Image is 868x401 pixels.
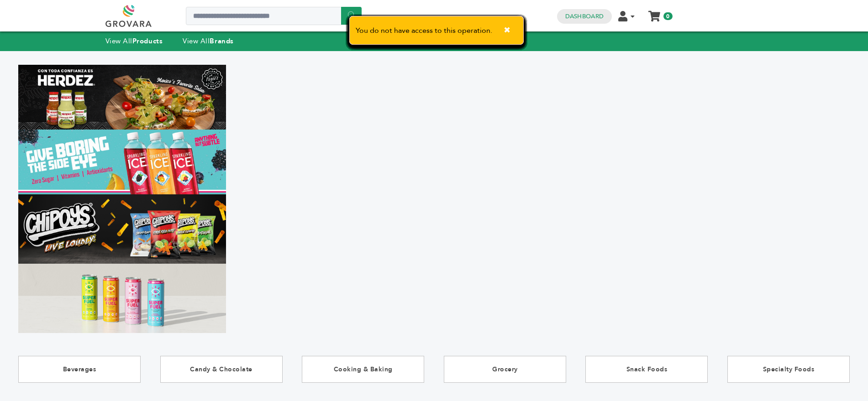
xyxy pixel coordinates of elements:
a: Snack Foods [585,356,708,383]
input: Search a product or brand... [186,7,362,25]
strong: Products [132,36,163,46]
img: Marketplace Top Banner 2 [18,130,226,194]
a: Cooking & Baking [302,356,424,383]
a: View AllBrands [183,36,234,46]
a: Specialty Foods [727,356,850,383]
a: My Cart [649,8,659,18]
img: Marketplace Top Banner 4 [18,264,226,333]
a: Dashboard [565,12,604,21]
img: Marketplace Top Banner 3 [18,194,226,264]
a: Grocery [444,356,566,383]
span: 0 [663,12,672,20]
img: Marketplace Top Banner 1 [18,65,226,130]
button: ✖ [497,21,517,40]
strong: Brands [210,36,233,46]
span: You do not have access to this operation. [356,27,492,34]
a: View AllProducts [105,36,163,46]
a: Beverages [18,356,141,383]
a: Candy & Chocolate [160,356,283,383]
